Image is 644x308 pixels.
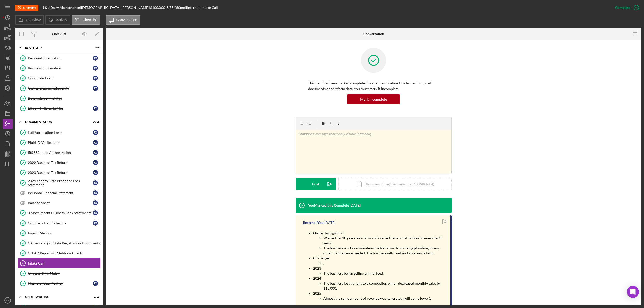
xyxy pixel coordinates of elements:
[150,5,165,10] span: $100,000
[28,241,100,245] div: CA Secretary of State Registration Documents
[18,148,101,158] a: IRS 8821 and AuthorizationJO
[185,6,218,10] div: | [Internal] Intake Call
[313,276,321,280] mark: 2024
[323,281,441,290] mark: The business lost a client to a competitor, which decreased monthly sales by $15,000.
[323,296,431,300] mark: Almost the same amount of revenue was generated (will come lower).
[52,32,66,36] div: Checklist
[28,86,93,90] div: Owner Demographic Data
[72,15,100,25] button: Checklist
[93,150,98,155] div: J O
[93,190,98,195] div: J O
[296,178,336,190] button: Post
[93,180,98,185] div: J O
[18,158,101,168] a: 2022 Business Tax ReturnJO
[313,291,321,295] mark: 2025
[176,6,185,10] div: 60 mo
[323,261,324,265] mark: .
[18,83,101,93] a: Owner Demographic DataJO
[350,203,361,207] time: 2025-08-15 19:40
[56,18,67,22] label: Activity
[28,191,93,195] div: Personal Financial Statement
[28,130,93,135] div: Full Application Form
[93,221,98,226] div: J O
[28,96,100,100] div: Determine LMI Status
[18,178,101,188] a: 2024 Year to Date Profit and Loss StatementJO
[28,261,100,265] div: Intake Call
[93,170,98,175] div: J O
[90,120,99,123] div: 14 / 16
[28,151,93,155] div: IRS 8821 and Authorization
[313,231,343,235] mark: Owner background
[25,120,87,123] div: Documentation
[28,141,93,145] div: Plaid ID Verification
[93,281,98,286] div: J O
[18,93,101,103] a: Determine LMI Status
[15,15,44,25] button: Overview
[28,281,93,285] div: Financial Qualification
[360,94,387,104] div: Mark Incomplete
[303,221,324,225] div: [Internal] You
[28,76,93,80] div: Good Jobs Form
[28,251,100,255] div: CLEAR Report & IP Address Check
[90,46,99,49] div: 6 / 6
[18,138,101,148] a: Plaid ID VerificationJO
[18,238,101,248] a: CA Secretary of State Registration Documents
[18,268,101,278] a: Underwriting Matrix
[93,210,98,215] div: J O
[615,3,630,13] div: Complete
[25,295,87,298] div: Underwriting
[25,46,87,49] div: Eligibility
[28,179,93,187] div: 2024 Year to Date Profit and Loss Statement
[93,66,98,71] div: J O
[93,56,98,61] div: J O
[28,106,93,110] div: Eligibility Criteria Met
[18,53,101,63] a: Personal InformationJO
[15,5,38,11] div: In Review
[45,15,70,25] button: Activity
[167,6,176,10] div: 8.75 %
[18,168,101,178] a: 2023 Business Tax ReturnJO
[18,278,101,288] a: Financial QualificationJO
[308,203,349,207] div: You Marked this Complete
[312,178,319,190] div: Post
[28,221,93,225] div: Company Debt Schedule
[3,295,13,305] button: AE
[81,6,150,10] div: [DEMOGRAPHIC_DATA] [PERSON_NAME] |
[28,171,93,175] div: 2023 Business Tax Return
[18,127,101,138] a: Full Application FormJO
[18,103,101,113] a: Eligibility Criteria MetJO
[93,76,98,81] div: J O
[18,218,101,228] a: Company Debt ScheduleJO
[18,73,101,83] a: Good Jobs FormJO
[323,246,440,255] mark: The business works on maintenance for farms, from fixing plumbing to any other maintenance needed...
[93,130,98,135] div: J O
[18,258,101,268] a: Intake Call
[28,211,93,215] div: 3 Most Recent Business Bank Statements
[93,86,98,91] div: J O
[43,5,80,10] b: J & J Dairy Maintenance
[363,32,384,36] div: Conversation
[93,200,98,205] div: J O
[323,271,384,275] mark: The business began selling animal feed..
[610,3,641,13] button: Complete
[18,188,101,198] a: Personal Financial StatementJO
[43,6,81,10] div: |
[93,140,98,145] div: J O
[18,228,101,238] a: Impact Metrics
[627,286,639,298] div: Open Intercom Messenger
[15,5,38,11] div: This stage is no longer available as part of the standard workflow for Small Business Community L...
[18,208,101,218] a: 3 Most Recent Business Bank StatementsJO
[28,271,100,275] div: Underwriting Matrix
[18,248,101,258] a: CLEAR Report & IP Address Check
[28,56,93,60] div: Personal Information
[90,295,99,298] div: 3 / 11
[28,231,100,235] div: Impact Metrics
[323,236,442,245] mark: Worked for 10 years on a farm and worked for a construction business for 3 years.
[28,161,93,165] div: 2022 Business Tax Return
[347,94,400,104] button: Mark Incomplete
[6,299,9,302] text: AE
[106,15,141,25] button: Conversation
[18,198,101,208] a: Balance SheetJO
[26,18,41,22] label: Overview
[18,63,101,73] a: Business InformationJO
